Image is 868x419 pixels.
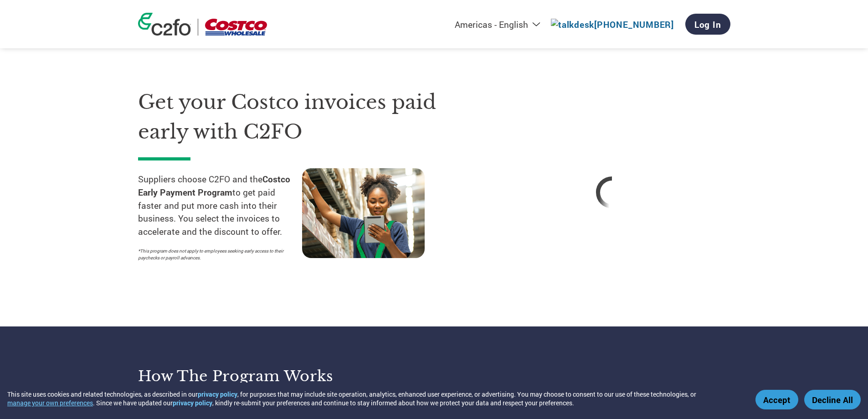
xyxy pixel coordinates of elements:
[138,248,293,261] p: *This program does not apply to employees seeking early access to their paychecks or payroll adva...
[138,88,466,146] h1: Get your Costco invoices paid early with C2FO
[685,14,730,35] a: Log In
[198,390,237,398] a: privacy policy
[138,173,302,238] p: Suppliers choose C2FO and the to get paid faster and put more cash into their business. You selec...
[7,398,93,407] button: manage your own preferences
[7,390,742,407] div: This site uses cookies and related technologies, as described in our , for purposes that may incl...
[138,13,191,36] img: c2fo logo
[551,19,594,30] img: talkdesk
[302,168,425,258] img: supply chain worker
[173,398,212,407] a: privacy policy
[755,390,798,409] button: Accept
[205,19,267,36] img: Costco
[551,19,674,30] a: [PHONE_NUMBER]
[804,390,861,409] button: Decline All
[138,367,423,385] h3: How the program works
[138,173,290,198] strong: Costco Early Payment Program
